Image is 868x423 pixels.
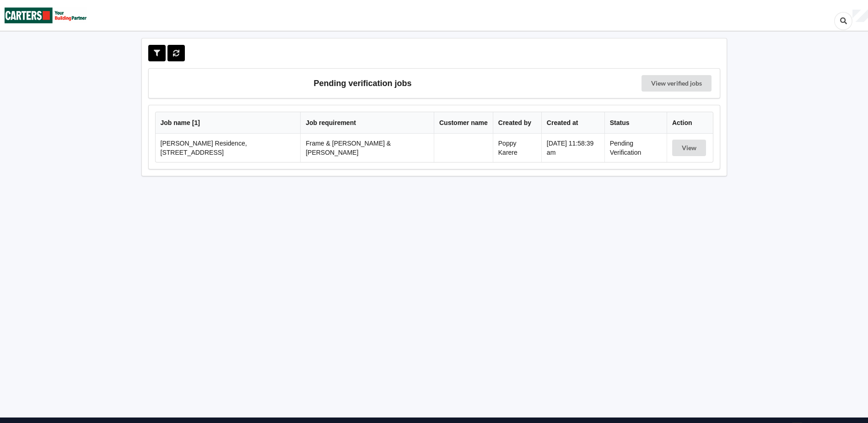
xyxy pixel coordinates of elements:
[156,112,301,134] th: Job name [ 1 ]
[604,112,667,134] th: Status
[155,75,571,92] h3: Pending verification jobs
[493,134,541,162] td: Poppy Karere
[667,112,713,134] th: Action
[300,112,434,134] th: Job requirement
[604,134,667,162] td: Pending Verification
[493,112,541,134] th: Created by
[672,144,708,152] a: View
[672,140,706,156] button: View
[642,75,712,92] a: View verified jobs
[852,10,868,22] div: User Profile
[541,112,604,134] th: Created at
[434,112,493,134] th: Customer name
[156,134,301,162] td: [PERSON_NAME] Residence, [STREET_ADDRESS]
[5,0,87,30] img: Carters
[541,134,604,162] td: [DATE] 11:58:39 am
[300,134,434,162] td: Frame & [PERSON_NAME] & [PERSON_NAME]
